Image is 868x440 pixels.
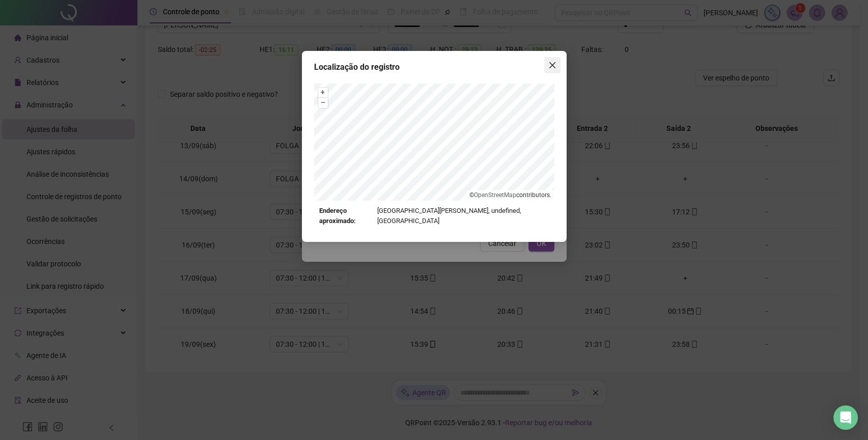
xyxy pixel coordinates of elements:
[318,98,328,107] button: –
[319,206,374,227] strong: Endereço aproximado:
[474,191,516,199] a: OpenStreetMap
[548,61,556,69] span: close
[318,88,328,97] button: +
[469,191,551,199] li: © contributors.
[544,57,561,73] button: Close
[319,206,549,227] div: [GEOGRAPHIC_DATA][PERSON_NAME], undefined, [GEOGRAPHIC_DATA]
[314,61,554,73] div: Localização do registro
[833,405,858,430] div: Open Intercom Messenger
